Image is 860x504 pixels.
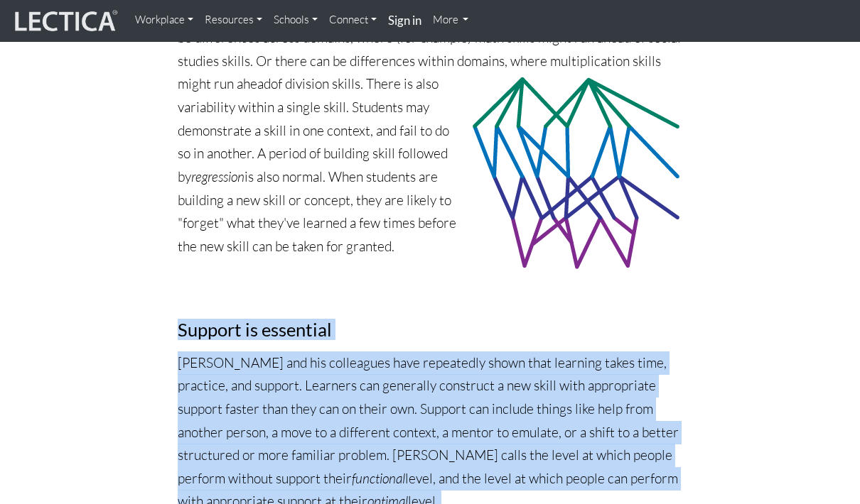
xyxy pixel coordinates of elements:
img: Developmental web [469,72,682,273]
strong: Sign in [388,13,421,28]
i: functional [352,470,405,487]
a: Schools [268,6,323,34]
a: Resources [199,6,268,34]
a: Connect [323,6,382,34]
i: regression [191,168,244,185]
a: Sign in [382,6,427,36]
a: Workplace [129,6,199,34]
h3: Support is essential [178,319,682,339]
img: lecticalive [11,8,118,35]
a: More [427,6,475,34]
